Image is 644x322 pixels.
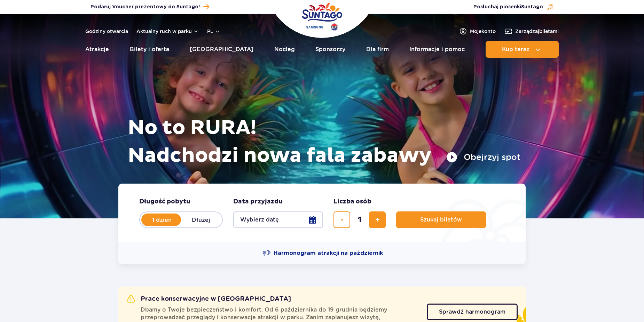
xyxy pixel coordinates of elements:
[409,41,465,58] a: Informacje i pomoc
[333,211,350,228] button: usuń bilet
[262,249,383,257] a: Harmonogram atrakcji na październik
[521,5,543,9] span: Suntago
[502,46,529,53] span: Kup teraz
[85,41,109,58] a: Atrakcje
[351,211,368,228] input: liczba biletów
[190,41,253,58] a: [GEOGRAPHIC_DATA]
[369,211,386,228] button: dodaj bilet
[91,2,209,11] a: Podaruj Voucher prezentowy do Suntago!
[504,27,559,35] a: Zarządzajbiletami
[233,198,283,206] span: Data przyjazdu
[315,41,345,58] a: Sponsorzy
[420,217,462,223] span: Szukaj biletów
[91,3,200,10] span: Podaruj Voucher prezentowy do Suntago!
[459,27,496,35] a: Mojekonto
[446,152,520,163] button: Obejrzyj spot
[274,249,383,257] span: Harmonogram atrakcji na październik
[130,41,169,58] a: Bilety i oferta
[473,3,553,10] button: Posłuchaj piosenkiSuntago
[136,29,199,34] button: Aktualny ruch w parku
[139,198,190,206] span: Długość pobytu
[128,114,520,170] h1: No to RURA! Nadchodzi nowa fala zabawy
[427,304,518,320] a: Sprawdź harmonogram
[333,198,371,206] span: Liczba osób
[396,211,486,228] button: Szukaj biletów
[470,28,496,35] span: Moje konto
[181,212,221,227] label: Dłużej
[274,41,295,58] a: Nocleg
[366,41,389,58] a: Dla firm
[473,3,543,10] span: Posłuchaj piosenki
[233,211,323,228] button: Wybierz datę
[85,28,128,35] a: Godziny otwarcia
[207,28,220,35] button: pl
[118,184,526,242] form: Planowanie wizyty w Park of Poland
[439,309,505,315] span: Sprawdź harmonogram
[142,212,182,227] label: 1 dzień
[127,295,291,303] h2: Prace konserwacyjne w [GEOGRAPHIC_DATA]
[486,41,559,58] button: Kup teraz
[515,28,559,35] span: Zarządzaj biletami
